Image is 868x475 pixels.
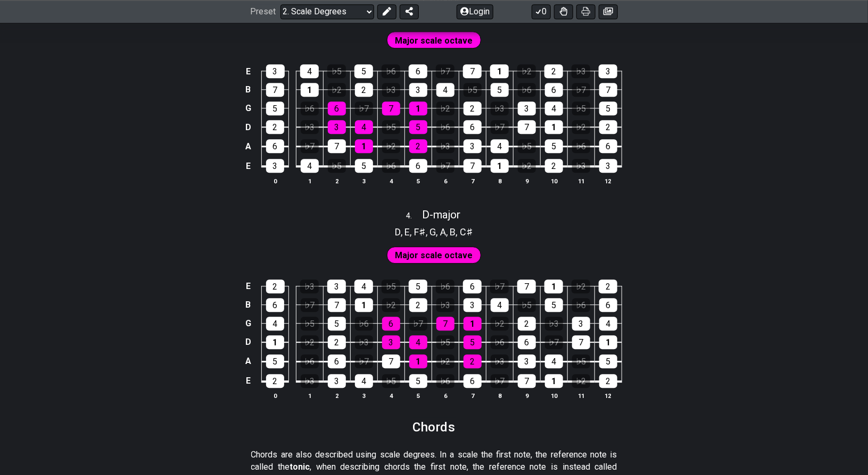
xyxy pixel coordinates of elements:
td: E [242,371,254,391]
div: 4 [545,101,563,115]
span: A [440,225,446,239]
div: 3 [266,64,285,78]
div: 1 [409,101,427,115]
div: 5 [409,374,427,388]
div: 1 [599,335,617,349]
th: 11 [567,391,594,402]
div: 3 [327,279,346,293]
th: 9 [513,391,540,402]
div: 6 [518,335,536,349]
div: 6 [328,101,346,115]
div: ♭7 [436,159,454,173]
div: ♭5 [572,101,590,115]
div: 7 [463,64,482,78]
div: 5 [599,354,617,368]
div: 6 [266,139,284,153]
div: ♭2 [572,120,590,134]
div: ♭2 [572,279,590,293]
div: ♭7 [491,120,509,134]
div: 3 [572,317,590,330]
div: 4 [436,83,454,97]
div: 6 [599,298,617,312]
div: 6 [463,279,482,293]
div: ♭6 [518,83,536,97]
th: 11 [567,175,594,186]
th: 0 [262,175,289,186]
span: , [410,225,415,239]
div: 7 [436,317,454,330]
div: 2 [464,101,482,115]
div: 7 [518,374,536,388]
span: , [426,225,430,239]
span: B [450,225,456,239]
div: 6 [409,64,427,78]
th: 4 [377,175,404,186]
button: Login [457,4,493,19]
td: E [242,156,254,176]
div: 1 [545,120,563,134]
div: ♭6 [436,374,454,388]
div: 7 [328,298,346,312]
th: 10 [540,175,567,186]
div: ♭7 [355,354,373,368]
div: 1 [491,159,509,173]
span: E [405,225,410,239]
div: 1 [490,64,509,78]
td: G [242,99,254,117]
div: 5 [409,279,427,293]
th: 4 [377,391,404,402]
span: First enable full edit mode to edit [395,33,473,48]
div: 5 [328,317,346,330]
div: 5 [464,335,482,349]
span: F♯ [414,225,426,239]
div: ♭3 [436,139,454,153]
div: ♭7 [436,64,454,78]
div: 6 [464,120,482,134]
th: 10 [540,391,567,402]
div: ♭3 [382,83,400,97]
th: 9 [513,175,540,186]
button: Share Preset [400,4,419,19]
div: 7 [382,354,400,368]
th: 3 [350,175,377,186]
div: ♭3 [572,64,590,78]
div: 2 [266,120,284,134]
div: 7 [518,120,536,134]
div: 3 [599,64,617,78]
div: 7 [599,83,617,97]
div: 4 [301,159,319,173]
span: , [401,225,405,239]
th: 6 [432,175,459,186]
div: ♭3 [491,354,509,368]
div: 6 [328,354,346,368]
div: 4 [491,139,509,153]
div: ♭3 [301,374,319,388]
div: 2 [266,374,284,388]
div: ♭3 [301,120,319,134]
th: 12 [594,391,622,402]
span: , [456,225,460,239]
div: 6 [266,298,284,312]
div: 3 [464,139,482,153]
td: G [242,314,254,333]
div: 7 [382,101,400,115]
span: First enable full edit mode to edit [395,248,473,263]
div: 3 [518,354,536,368]
td: E [242,277,254,295]
div: 1 [545,374,563,388]
th: 5 [404,391,432,402]
div: ♭7 [491,374,509,388]
div: ♭2 [436,354,454,368]
div: 4 [599,317,617,330]
td: B [242,80,254,99]
div: ♭7 [301,298,319,312]
div: ♭5 [436,335,454,349]
div: 2 [599,279,617,293]
th: 5 [404,175,432,186]
div: ♭5 [382,120,400,134]
div: ♭2 [491,317,509,330]
td: A [242,351,254,371]
div: 5 [545,139,563,153]
div: 1 [409,354,427,368]
div: ♭6 [436,279,454,293]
